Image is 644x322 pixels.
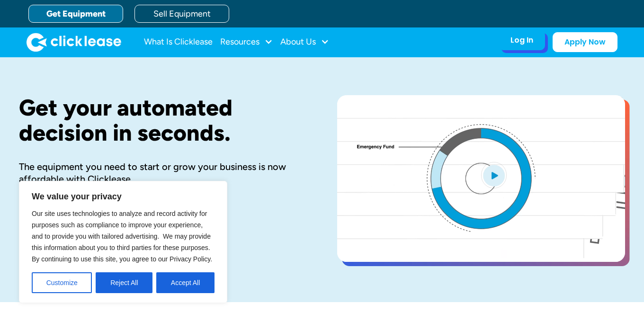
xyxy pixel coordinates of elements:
[337,95,625,262] a: open lightbox
[96,272,152,293] button: Reject All
[32,210,212,263] span: Our site uses technologies to analyze and record activity for purposes such as compliance to impr...
[280,33,329,52] div: About Us
[32,272,92,293] button: Customize
[32,191,215,202] p: We value your privacy
[28,5,123,23] a: Get Equipment
[19,161,307,185] div: The equipment you need to start or grow your business is now affordable with Clicklease.
[510,36,533,45] div: Log In
[481,162,507,188] img: Blue play button logo on a light blue circular background
[19,181,227,303] div: We value your privacy
[134,5,229,23] a: Sell Equipment
[27,33,121,52] img: Clicklease logo
[156,272,215,293] button: Accept All
[220,33,273,52] div: Resources
[27,33,121,52] a: home
[553,32,617,52] a: Apply Now
[144,33,213,52] a: What Is Clicklease
[19,95,307,145] h1: Get your automated decision in seconds.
